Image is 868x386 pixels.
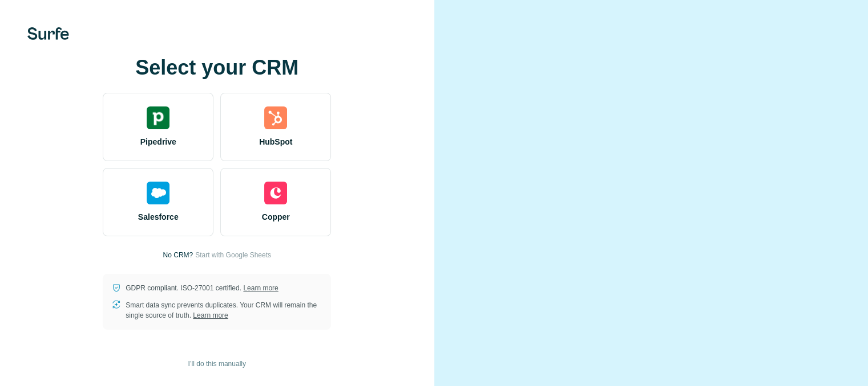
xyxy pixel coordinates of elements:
[147,182,169,204] img: salesforce's logo
[180,355,254,372] button: I’ll do this manually
[262,211,290,223] span: Copper
[243,284,278,292] a: Learn more
[188,359,246,369] span: I’ll do this manually
[193,311,228,319] a: Learn more
[259,136,292,147] span: HubSpot
[103,56,331,79] h1: Select your CRM
[163,250,193,260] p: No CRM?
[126,283,278,293] p: GDPR compliant. ISO-27001 certified.
[264,106,287,129] img: hubspot's logo
[195,250,271,260] button: Start with Google Sheets
[140,136,176,147] span: Pipedrive
[264,182,287,204] img: copper's logo
[126,300,322,321] p: Smart data sync prevents duplicates. Your CRM will remain the single source of truth.
[147,106,169,129] img: pipedrive's logo
[138,211,179,223] span: Salesforce
[27,27,69,40] img: Surfe's logo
